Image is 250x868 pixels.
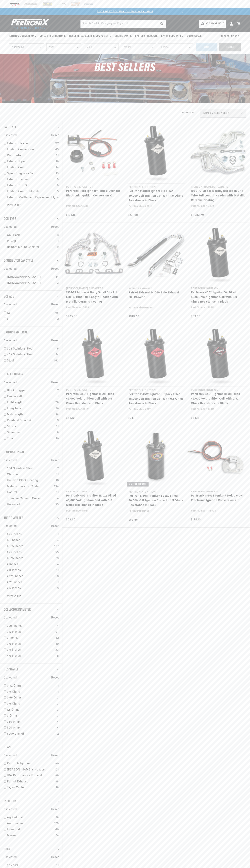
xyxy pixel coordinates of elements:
[7,141,53,146] a: Exhaust Header
[4,217,16,221] span: Coil Type
[7,430,56,435] a: Sidemount
[7,425,54,429] a: Shorty
[4,126,16,129] span: Part Type
[66,392,121,406] a: PerTronix 45011 Ignitor II Oil Filled 45,000 Volt Ignition Coil with 0.6 Ohms Resistance in Black
[51,458,59,463] span: Reset
[191,290,246,304] a: PerTronix 40511 Ignitor Oil Filled 40,000 Volt Ignition Coil with 3.0 Ohms Resistance in Black
[7,502,54,507] a: Uncoated
[51,676,59,680] span: Reset
[57,395,59,399] div: 2
[7,544,53,549] a: 1.625 Inches
[4,855,17,860] span: 0 selected
[4,847,11,851] span: Price
[56,165,59,170] div: 14
[7,159,54,164] a: Exhaust Pipe
[66,290,121,304] a: 1967-72 Mopar A Body Small Block 1 5/8" 4-Tube Full Length Header with Metallic Ceramic Coating
[54,544,59,549] div: 107
[7,636,54,640] a: 3 Inches
[7,406,54,411] a: Long Tube
[7,726,56,730] a: 500 ohm/ft
[51,303,59,307] span: Reset
[84,43,119,51] select: Make
[4,668,19,671] span: Resistance
[55,556,59,561] div: 23
[57,281,59,286] div: 3
[55,762,59,766] div: 90
[58,684,59,688] div: 1
[158,43,193,51] select: Engine
[57,430,59,435] div: 8
[113,32,133,40] summary: Engine Swaps
[4,676,17,680] span: 0 selected
[58,580,59,585] div: 1
[56,490,59,495] div: 11
[57,388,59,393] div: 7
[135,34,158,38] span: Battery Products
[94,62,156,74] span: Best Sellers
[7,245,56,250] a: Remote Mount Canister
[57,177,59,182] div: 9
[56,863,59,868] div: 51
[4,524,17,529] span: 0 selected
[4,259,33,263] span: Distributor Cap Style
[7,580,56,585] a: 2.25 Inches
[7,189,56,194] a: Ignition Control Module
[55,630,59,635] div: 97
[7,768,53,772] a: [PERSON_NAME]'s Headers
[4,338,17,343] span: 0 selected
[97,10,153,13] a: SHOP BEST SELLING IGNITION & EXHAUST
[7,586,56,591] a: 2.5 Inches
[7,642,54,647] a: 3.0 Inches
[4,516,23,520] span: Tube Diameter
[57,624,59,628] div: 4
[51,753,59,758] span: Reset
[56,353,59,357] div: 74
[55,406,59,411] div: 26
[55,768,59,772] div: 101
[54,484,59,489] div: 134
[185,32,203,40] summary: Motorcycle
[7,359,53,363] a: Steel
[51,338,59,343] span: Reset
[4,373,23,376] span: Header Design
[4,331,28,334] span: Exhaust Material
[56,437,59,441] div: 10
[56,275,59,280] div: 14
[4,800,16,803] span: Industry
[7,195,56,200] a: Exhaust Muffler and Pipe Assembly
[7,496,56,501] a: Titanium Ceramic Coated
[7,153,55,158] a: Distributor
[7,562,56,567] a: 2 Inches
[7,239,56,244] a: In-Cap
[4,746,12,749] span: Brand
[64,8,71,15] button: Translation missing: en.sections.announcements.previous_announcement
[199,20,226,28] a: Add my vehicle
[57,347,59,351] div: 5
[4,608,31,612] span: Collector Diameter
[40,34,66,38] span: Coils & Distributors
[7,418,56,423] a: Pro-Mod Side Exit
[7,684,56,688] a: 0.32 Ohms
[7,171,54,176] a: Spark Plug Wire Set
[7,203,21,208] a: View All 29
[71,10,179,14] div: Announcement
[161,34,183,38] span: Spark Plug Wires
[7,785,54,790] a: Taylor Cable
[56,413,59,417] div: 18
[4,458,17,463] span: 0 selected
[7,827,54,832] a: Industrial
[57,189,59,194] div: 5
[7,720,56,724] a: 350 ohm/ft
[7,690,56,694] a: 0.5 Ohms
[66,494,121,507] a: PerTronix 40611 Ignitor Epoxy Filled 40,000 Volt Ignition Coil with 3.0 Ohms Resistance in Black
[56,425,59,429] div: 61
[57,732,59,736] div: 2
[121,43,156,51] select: Model
[57,586,59,591] div: 3
[55,833,59,838] div: 24
[54,821,59,826] div: 379
[7,484,53,489] a: Metallic Ceramic Coated
[55,550,59,555] div: 55
[55,147,59,152] div: 43
[67,32,113,40] summary: Headers, Exhausts & Components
